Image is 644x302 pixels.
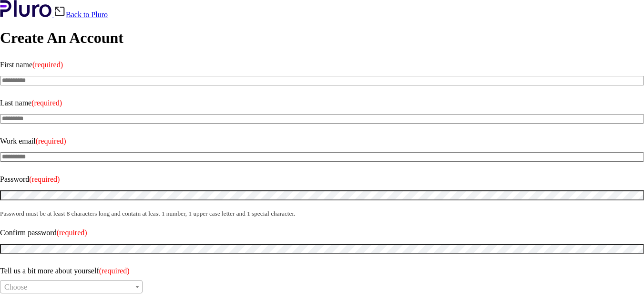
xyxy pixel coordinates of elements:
[99,267,130,275] span: (required)
[31,99,62,107] span: (required)
[54,10,108,19] a: Back to Pluro
[57,229,87,237] span: (required)
[36,137,66,145] span: (required)
[32,61,63,69] span: (required)
[4,283,27,291] span: Choose
[54,6,66,17] img: Back icon
[29,175,60,183] span: (required)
